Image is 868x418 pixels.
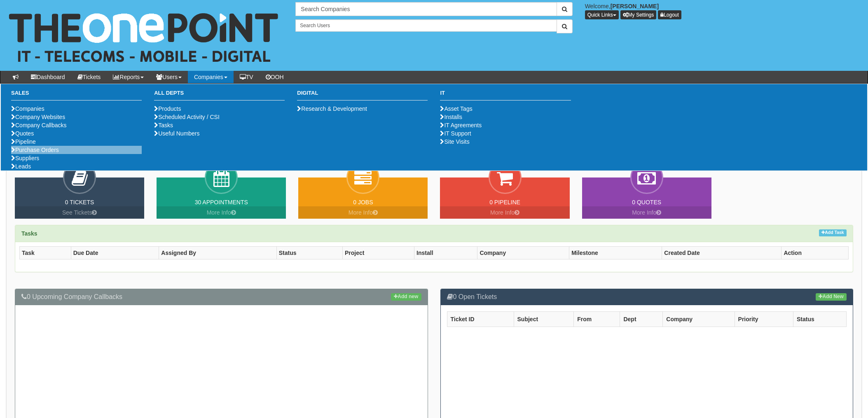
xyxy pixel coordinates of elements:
[620,10,657,19] a: My Settings
[234,71,260,83] a: TV
[11,163,31,170] a: Leads
[579,2,868,19] div: Welcome,
[188,71,234,83] a: Companies
[440,130,471,137] a: IT Support
[159,247,276,259] th: Assigned By
[569,247,662,259] th: Milestone
[585,10,619,19] button: Quick Links
[260,71,290,83] a: OOH
[574,311,620,327] th: From
[440,105,472,112] a: Asset Tags
[620,311,663,327] th: Dept
[11,147,59,153] a: Purchase Orders
[295,2,557,16] input: Search Companies
[21,230,37,237] strong: Tasks
[11,122,67,128] a: Company Callbacks
[276,247,342,259] th: Status
[611,3,659,9] b: [PERSON_NAME]
[816,293,847,301] a: Add New
[440,122,482,128] a: IT Agreements
[154,130,199,137] a: Useful Numbers
[154,122,173,128] a: Tasks
[489,199,520,205] a: 0 Pipeline
[11,130,34,137] a: Quotes
[15,206,144,219] a: See Tickets
[25,71,71,83] a: Dashboard
[440,138,469,145] a: Site Visits
[353,199,373,205] a: 0 Jobs
[663,311,735,327] th: Company
[440,206,569,219] a: More Info
[447,293,847,301] h3: 0 Open Tickets
[391,293,421,301] a: Add new
[21,293,421,301] h3: 0 Upcoming Company Callbacks
[477,247,569,259] th: Company
[514,311,574,327] th: Subject
[297,105,367,112] a: Research & Development
[447,311,514,327] th: Ticket ID
[154,114,220,120] a: Scheduled Activity / CSI
[11,138,36,145] a: Pipeline
[819,229,847,236] a: Add Task
[414,247,477,259] th: Install
[298,206,428,219] a: More Info
[11,155,39,161] a: Suppliers
[781,247,849,259] th: Action
[658,10,681,19] a: Logout
[11,105,44,112] a: Companies
[11,90,142,100] h3: Sales
[297,90,428,100] h3: Digital
[11,114,65,120] a: Company Websites
[154,105,181,112] a: Products
[342,247,414,259] th: Project
[632,199,661,205] a: 0 Quotes
[107,71,150,83] a: Reports
[662,247,781,259] th: Created Date
[150,71,188,83] a: Users
[793,311,846,327] th: Status
[71,247,159,259] th: Due Date
[65,199,94,205] a: 0 Tickets
[582,206,711,219] a: More Info
[20,247,71,259] th: Task
[440,90,571,100] h3: IT
[195,199,248,205] a: 30 Appointments
[295,19,557,32] input: Search Users
[154,90,285,100] h3: All Depts
[735,311,793,327] th: Priority
[157,206,286,219] a: More Info
[71,71,107,83] a: Tickets
[440,114,462,120] a: Installs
